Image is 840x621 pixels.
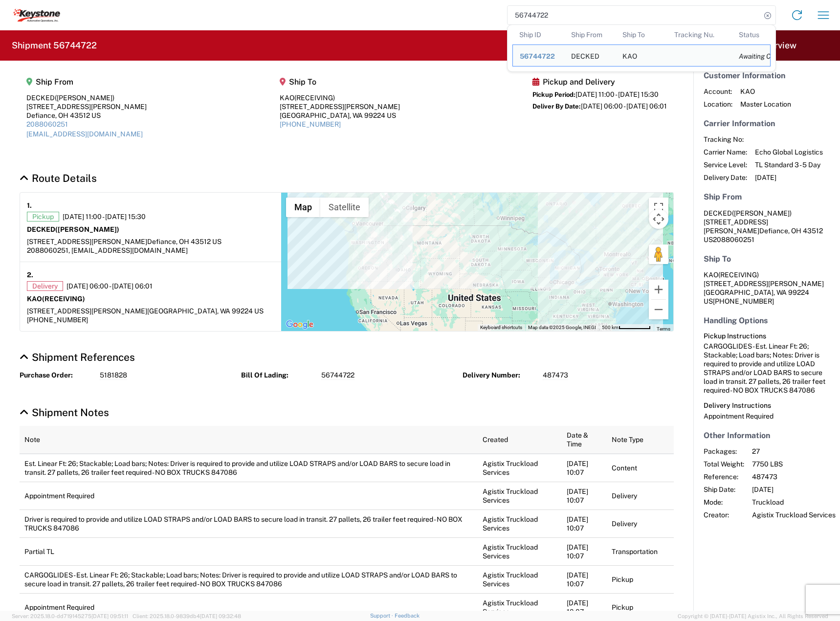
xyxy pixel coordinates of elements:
a: Feedback [395,613,420,619]
td: Pickup [607,593,674,621]
a: Hide Details [20,172,97,184]
input: Shipment, tracking or reference number [508,6,761,24]
span: [STREET_ADDRESS][PERSON_NAME] [27,238,147,245]
td: Appointment Required [20,482,478,510]
span: 56744722 [321,371,354,380]
a: Hide Details [20,351,135,363]
span: Defiance, OH 43512 US [147,238,221,245]
span: 500 km [602,325,619,330]
td: Agistix Truckload Services [478,454,562,482]
th: Created [478,426,562,454]
span: 56744722 [520,52,555,60]
button: Show street map [286,198,320,217]
div: [GEOGRAPHIC_DATA], WA 99224 US [280,111,400,120]
a: Hide Details [20,406,109,419]
span: Creator: [704,510,744,519]
div: [PHONE_NUMBER] [27,315,274,324]
span: Reference: [704,472,744,481]
img: Google [284,318,316,331]
span: KAO [STREET_ADDRESS][PERSON_NAME] [704,271,824,288]
span: (RECEIVING) [718,271,759,279]
strong: KAO [27,295,85,303]
div: DECKED [571,45,599,66]
th: Status [732,25,771,44]
h5: Handling Options [704,316,830,325]
span: Copyright © [DATE]-[DATE] Agistix Inc., All Rights Reserved [678,612,828,621]
h5: Ship To [280,77,400,87]
span: [DATE] 09:51:11 [91,613,128,619]
td: Agistix Truckload Services [478,537,562,565]
button: Drag Pegman onto the map to open Street View [649,244,668,264]
span: Location: [704,100,732,109]
span: Delivery Date: [704,173,747,182]
span: [PHONE_NUMBER] [713,297,774,305]
span: Pickup [27,212,59,222]
span: [DATE] 09:32:48 [200,613,241,619]
h5: Pickup and Delivery [532,77,667,87]
a: Support [370,613,395,619]
h2: Shipment 56744722 [12,40,97,51]
td: [DATE] 10:07 [562,510,607,537]
span: Client: 2025.18.0-9839db4 [133,613,241,619]
button: Map camera controls [649,209,668,229]
span: ([PERSON_NAME]) [55,94,114,102]
h5: Carrier Information [704,119,830,128]
th: Ship ID [512,25,564,44]
div: 56744722 [520,52,557,61]
button: Zoom in [649,280,668,299]
span: Master Location [740,100,791,109]
div: Awaiting Confirmation [739,52,763,61]
td: [DATE] 10:07 [562,482,607,510]
td: Pickup [607,565,674,593]
td: Appointment Required [20,593,478,621]
span: [STREET_ADDRESS][PERSON_NAME] [704,218,768,235]
button: Toggle fullscreen view [649,198,668,217]
span: 2088060251 [713,236,754,244]
td: [DATE] 10:07 [562,537,607,565]
span: Tracking No: [704,135,747,144]
div: 2088060251, [EMAIL_ADDRESS][DOMAIN_NAME] [27,246,274,255]
span: ([PERSON_NAME]) [55,225,119,233]
h6: Pickup Instructions [704,332,830,340]
th: Date & Time [562,426,607,454]
div: Appointment Required [704,412,830,421]
button: Map Scale: 500 km per 62 pixels [599,324,654,331]
span: Account: [704,87,732,96]
td: Delivery [607,510,674,537]
th: Note Type [607,426,674,454]
span: Agistix Truckload Services [752,510,836,519]
strong: Purchase Order: [20,371,93,380]
td: [DATE] 10:07 [562,565,607,593]
span: KAO [740,87,791,96]
div: KAO [280,93,400,102]
td: Agistix Truckload Services [478,510,562,537]
h5: Customer Information [704,71,830,80]
span: [GEOGRAPHIC_DATA], WA 99224 US [147,307,264,315]
strong: Bill Of Lading: [241,371,314,380]
div: DECKED [26,93,147,102]
th: Note [20,426,478,454]
td: Partial TL [20,537,478,565]
a: [PHONE_NUMBER] [280,120,341,128]
h5: Other Information [704,431,830,440]
address: Defiance, OH 43512 US [704,209,830,244]
span: Ship Date: [704,485,744,494]
span: 5181828 [100,371,127,380]
table: Search Results [512,25,775,71]
span: [DATE] [755,173,823,182]
span: ([PERSON_NAME]) [732,209,792,217]
td: Transportation [607,537,674,565]
td: [DATE] 10:07 [562,593,607,621]
span: Map data ©2025 Google, INEGI [528,325,596,330]
strong: 2. [27,269,33,281]
span: 487473 [752,472,836,481]
span: Total Weight: [704,460,744,468]
span: Delivery [27,281,63,291]
address: [GEOGRAPHIC_DATA], WA 99224 US [704,270,830,306]
span: [DATE] 11:00 - [DATE] 15:30 [63,212,146,221]
span: Mode: [704,498,744,507]
h5: Ship To [704,254,830,264]
span: [DATE] [752,485,836,494]
span: [DATE] 06:00 - [DATE] 06:01 [581,102,667,110]
th: Ship From [564,25,616,44]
